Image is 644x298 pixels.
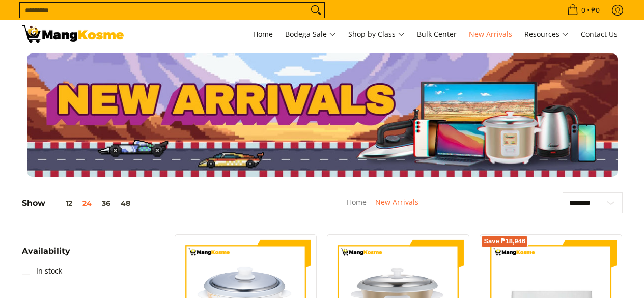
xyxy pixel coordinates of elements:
[564,5,603,16] span: •
[343,20,410,48] a: Shop by Class
[253,29,273,39] span: Home
[22,198,135,208] h5: Show
[524,28,569,41] span: Resources
[97,199,116,207] button: 36
[576,20,623,48] a: Contact Us
[580,7,587,14] span: 0
[280,20,341,48] a: Bodega Sale
[519,20,574,48] a: Resources
[417,29,457,39] span: Bulk Center
[285,28,336,41] span: Bodega Sale
[278,196,487,219] nav: Breadcrumbs
[134,20,623,48] nav: Main Menu
[581,29,618,39] span: Contact Us
[347,197,367,207] a: Home
[22,263,62,279] a: In stock
[469,29,512,39] span: New Arrivals
[77,199,97,207] button: 24
[22,25,124,43] img: New Arrivals: Fresh Release from The Premium Brands l Mang Kosme
[22,247,70,255] span: Availability
[308,3,324,18] button: Search
[590,7,601,14] span: ₱0
[375,197,418,207] a: New Arrivals
[22,247,70,263] summary: Open
[348,28,405,41] span: Shop by Class
[248,20,278,48] a: Home
[116,199,135,207] button: 48
[484,238,525,245] span: Save ₱18,946
[412,20,462,48] a: Bulk Center
[464,20,517,48] a: New Arrivals
[45,199,77,207] button: 12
